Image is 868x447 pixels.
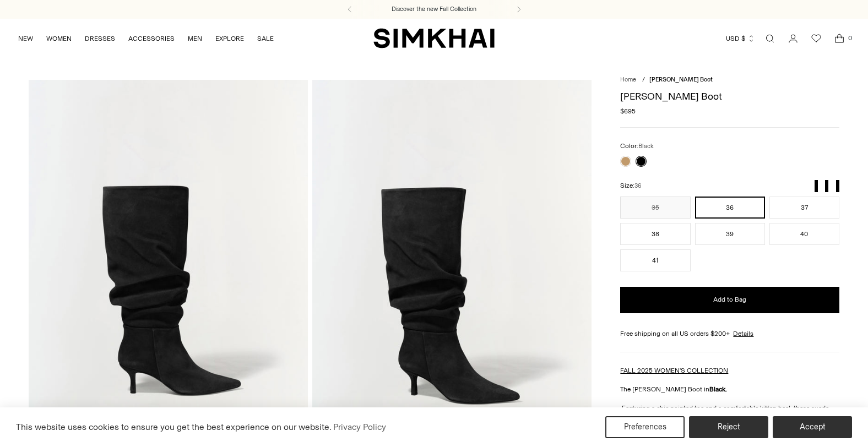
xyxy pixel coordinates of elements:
[332,419,388,435] a: Privacy Policy (opens in a new tab)
[188,26,202,51] a: MEN
[634,182,641,189] span: 36
[759,28,781,50] a: Open search modal
[638,143,654,150] span: Black
[620,287,839,313] button: Add to Bag
[773,416,852,438] button: Accept
[828,28,850,50] a: Open cart modal
[620,91,839,101] h1: [PERSON_NAME] Boot
[689,416,768,438] button: Reject
[16,422,332,432] span: This website uses cookies to ensure you get the best experience on our website.
[46,26,72,51] a: WOMEN
[128,26,175,51] a: ACCESSORIES
[845,33,855,43] span: 0
[620,106,636,116] span: $695
[620,141,654,151] label: Color:
[392,5,476,14] a: Discover the new Fall Collection
[18,26,33,51] a: NEW
[782,28,804,50] a: Go to the account page
[620,249,690,271] button: 41
[620,367,728,374] a: FALL 2025 WOMEN'S COLLECTION
[257,26,274,51] a: SALE
[709,385,727,393] strong: Black.
[620,329,839,339] div: Free shipping on all US orders $200+
[713,295,746,304] span: Add to Bag
[620,384,839,394] p: The [PERSON_NAME] Boot in
[620,223,690,245] button: 38
[620,76,636,83] a: Home
[695,197,765,219] button: 36
[695,223,765,245] button: 39
[620,181,641,191] label: Size:
[733,329,753,339] a: Details
[215,26,244,51] a: EXPLORE
[620,75,839,85] nav: breadcrumbs
[85,26,115,51] a: DRESSES
[769,197,839,219] button: 37
[805,28,827,50] a: Wishlist
[726,26,755,51] button: USD $
[620,403,839,423] p: Featuring a chic pointed toe and a comfortable kitten heel, these suede slouch boots add a touch ...
[605,416,685,438] button: Preferences
[649,76,713,83] span: [PERSON_NAME] Boot
[373,28,495,49] a: SIMKHAI
[620,197,690,219] button: 35
[769,223,839,245] button: 40
[642,75,645,85] div: /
